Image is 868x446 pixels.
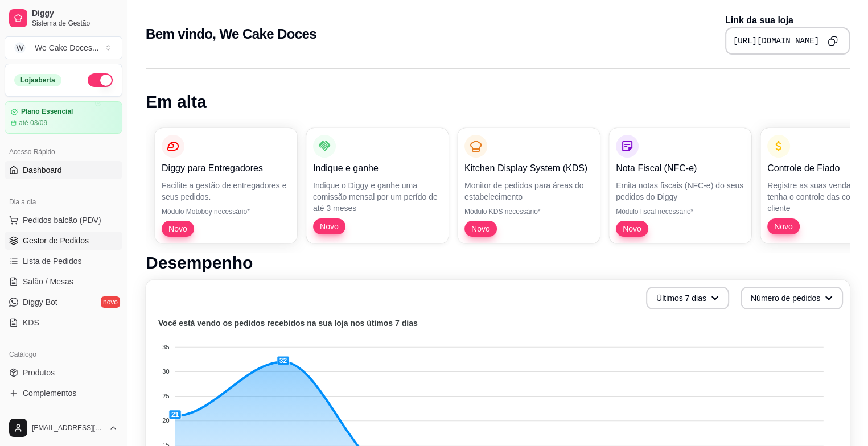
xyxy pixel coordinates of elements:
[5,211,122,229] button: Pedidos balcão (PDV)
[741,287,843,309] button: Número de pedidos
[23,367,55,378] span: Produtos
[23,296,57,308] span: Diggy Bot
[23,255,82,267] span: Lista de Pedidos
[5,193,122,211] div: Dia a dia
[155,128,297,243] button: Diggy para EntregadoresFacilite a gestão de entregadores e seus pedidos.Módulo Motoboy necessário...
[21,108,73,116] article: Plano Essencial
[315,221,343,232] span: Novo
[5,272,122,291] a: Salão / Mesas
[23,235,89,246] span: Gestor de Pedidos
[616,180,744,203] p: Emita notas fiscais (NFC-e) do seus pedidos do Diggy
[616,207,744,216] p: Módulo fiscal necessário*
[618,223,646,234] span: Novo
[14,42,26,53] span: W
[162,180,290,203] p: Facilite a gestão de entregadores e seus pedidos.
[88,73,113,87] button: Alterar Status
[5,252,122,270] a: Lista de Pedidos
[458,128,600,243] button: Kitchen Display System (KDS)Monitor de pedidos para áreas do estabelecimentoMódulo KDS necessário...
[162,393,169,399] tspan: 25
[162,368,169,375] tspan: 30
[313,162,442,175] p: Indique e ganhe
[5,384,122,402] a: Complementos
[313,180,442,214] p: Indique o Diggy e ganhe uma comissão mensal por um perído de até 3 meses
[23,164,62,176] span: Dashboard
[5,101,122,134] a: Plano Essencialaté 03/09
[616,162,744,175] p: Nota Fiscal (NFC-e)
[770,221,797,232] span: Novo
[164,223,192,234] span: Novo
[162,417,169,424] tspan: 20
[162,344,169,350] tspan: 35
[146,253,850,273] h1: Desempenho
[35,42,99,53] div: We Cake Doces ...
[646,287,729,309] button: Últimos 7 dias
[146,92,850,112] h1: Em alta
[464,207,593,216] p: Módulo KDS necessário*
[32,9,118,19] span: Diggy
[306,128,449,243] button: Indique e ganheIndique o Diggy e ganhe uma comissão mensal por um perído de até 3 mesesNovo
[733,35,819,47] pre: [URL][DOMAIN_NAME]
[5,414,122,441] button: [EMAIL_ADDRESS][DOMAIN_NAME]
[146,25,316,43] h2: Bem vindo, We Cake Doces
[725,14,850,27] p: Link da sua loja
[32,423,104,432] span: [EMAIL_ADDRESS][DOMAIN_NAME]
[162,162,290,175] p: Diggy para Entregadores
[467,223,495,234] span: Novo
[464,180,593,203] p: Monitor de pedidos para áreas do estabelecimento
[824,32,842,50] button: Copy to clipboard
[5,345,122,364] div: Catálogo
[23,387,76,399] span: Complementos
[162,207,290,216] p: Módulo Motoboy necessário*
[14,74,61,86] div: Loja aberta
[5,232,122,250] a: Gestor de Pedidos
[5,293,122,311] a: Diggy Botnovo
[464,162,593,175] p: Kitchen Display System (KDS)
[5,143,122,161] div: Acesso Rápido
[5,5,122,32] a: DiggySistema de Gestão
[5,313,122,332] a: KDS
[158,319,418,328] text: Você está vendo os pedidos recebidos na sua loja nos útimos 7 dias
[19,118,47,127] article: até 03/09
[5,364,122,382] a: Produtos
[23,276,73,287] span: Salão / Mesas
[5,161,122,179] a: Dashboard
[32,19,118,28] span: Sistema de Gestão
[609,128,751,243] button: Nota Fiscal (NFC-e)Emita notas fiscais (NFC-e) do seus pedidos do DiggyMódulo fiscal necessário*Novo
[5,36,122,59] button: Select a team
[23,317,39,328] span: KDS
[23,214,101,226] span: Pedidos balcão (PDV)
